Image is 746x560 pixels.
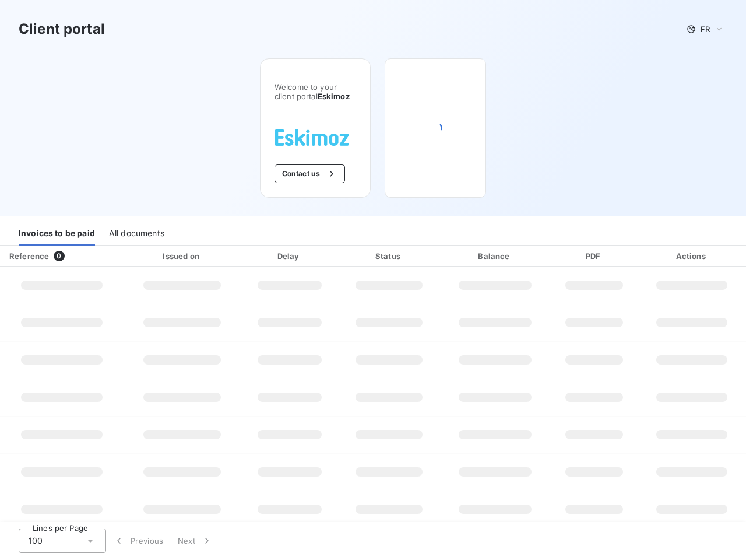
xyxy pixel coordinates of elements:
[19,221,95,246] div: Invoices to be paid
[243,250,336,262] div: Delay
[109,221,164,246] div: All documents
[553,250,635,262] div: PDF
[275,129,349,146] img: Company logo
[54,251,64,261] span: 0
[318,92,350,101] span: Eskimoz
[29,535,43,547] span: 100
[701,24,710,34] span: FR
[442,250,548,262] div: Balance
[126,250,238,262] div: Issued on
[171,528,220,553] button: Next
[640,250,744,262] div: Actions
[275,82,356,101] span: Welcome to your client portal
[340,250,437,262] div: Status
[106,528,171,553] button: Previous
[275,164,345,183] button: Contact us
[9,251,49,261] div: Reference
[19,19,105,40] h3: Client portal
